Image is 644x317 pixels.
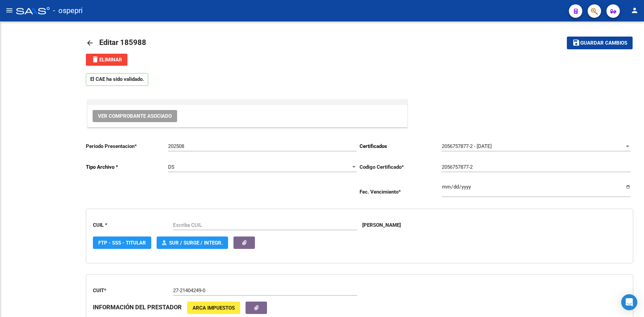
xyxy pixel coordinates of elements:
[93,287,173,294] p: CUIT
[567,37,633,49] button: Guardar cambios
[86,163,168,171] p: Tipo Archivo *
[360,143,442,150] p: Certificados
[86,39,94,47] mat-icon: arrow_back
[91,57,122,63] span: Eliminar
[98,240,146,246] span: FTP - SSS - Titular
[169,240,223,246] span: SUR / SURGE / INTEGR.
[98,113,172,119] span: Ver Comprobante Asociado
[193,305,235,311] span: ARCA Impuestos
[93,236,151,249] button: FTP - SSS - Titular
[362,221,401,229] p: [PERSON_NAME]
[91,55,99,63] mat-icon: delete
[187,302,240,314] button: ARCA Impuestos
[580,40,627,46] span: Guardar cambios
[53,3,83,18] span: - ospepri
[99,38,146,47] span: Editar 185988
[157,236,228,249] button: SUR / SURGE / INTEGR.
[442,143,492,149] span: 2056757877-2 - [DATE]
[631,6,639,14] mat-icon: person
[572,39,580,47] mat-icon: save
[93,110,177,122] button: Ver Comprobante Asociado
[86,73,148,86] p: El CAE ha sido validado.
[360,163,442,171] p: Codigo Certificado
[93,303,182,312] h3: INFORMACIÓN DEL PRESTADOR
[93,221,173,229] p: CUIL *
[86,143,168,150] p: Periodo Presentacion
[168,164,174,170] span: DS
[5,6,13,14] mat-icon: menu
[360,188,442,196] p: Fec. Vencimiento
[621,294,637,310] div: Open Intercom Messenger
[86,54,127,66] button: Eliminar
